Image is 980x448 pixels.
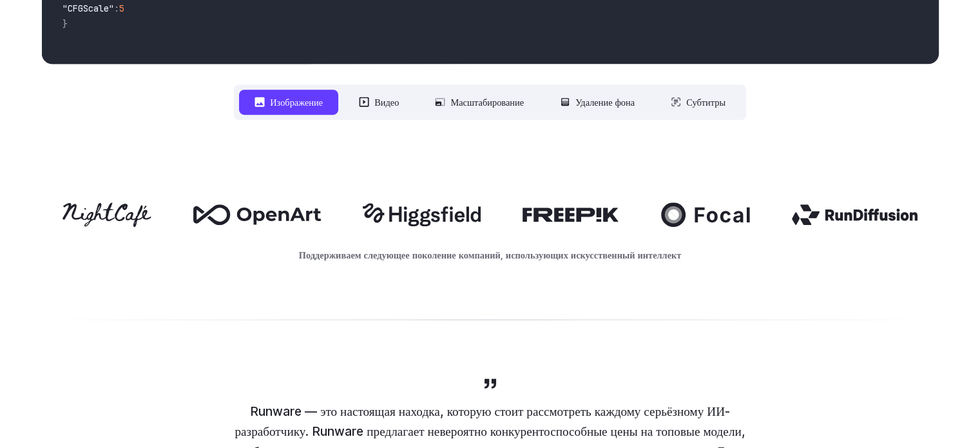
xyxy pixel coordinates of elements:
span: "CFGScale" [62,3,114,14]
font: Субтитры [686,97,725,108]
span: : [114,3,119,14]
font: Удаление фона [575,97,635,108]
span: } [62,18,68,30]
font: Масштабирование [450,97,524,108]
font: Изображение [270,97,323,108]
font: Видео [374,97,399,108]
span: 5 [119,3,124,14]
font: Поддерживаем следующее поколение компаний, использующих искусственный интеллект [299,249,682,260]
